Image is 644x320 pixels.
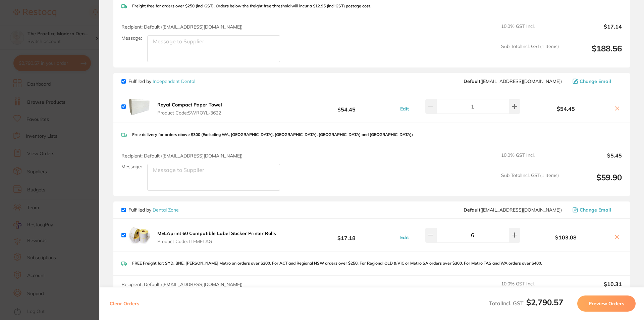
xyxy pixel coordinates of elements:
b: Default [464,78,480,84]
p: Fulfilled by [128,79,195,84]
button: Change Email [571,207,622,213]
span: Total Incl. GST [489,300,563,307]
span: hello@dentalzone.com.au [464,207,562,213]
b: MELAprint 60 Compatible Label Sticker Printer Rolls [157,230,276,236]
p: FREE Freight for: SYD, BNE, [PERSON_NAME] Metro on orders over $200. For ACT and Regional NSW ord... [132,261,542,266]
b: $17.18 [297,229,396,241]
span: Recipient: Default ( [EMAIL_ADDRESS][DOMAIN_NAME] ) [121,281,243,287]
button: Preview Orders [577,295,636,312]
span: Change Email [580,207,611,213]
output: $17.14 [564,24,622,38]
button: MELAprint 60 Compatible Label Sticker Printer Rolls Product Code:TLFMELAG [155,230,278,244]
button: Edit [398,234,411,240]
b: $54.45 [297,100,396,113]
output: $59.90 [564,173,622,191]
p: Free delivery for orders above $300 (Excluding WA, [GEOGRAPHIC_DATA], [GEOGRAPHIC_DATA], [GEOGRAP... [132,132,413,137]
p: Freight free for orders over $250 (incl GST). Orders below the freight free threshold will incur ... [132,4,371,8]
img: Zng5NjRpdw [128,96,150,117]
span: 10.0 % GST Incl. [501,281,559,296]
button: Clear Orders [108,295,141,312]
span: Recipient: Default ( [EMAIL_ADDRESS][DOMAIN_NAME] ) [121,153,243,159]
output: $5.45 [564,152,622,167]
b: Default [464,207,480,213]
b: Royal Compact Paper Towel [157,102,222,108]
b: $103.08 [522,234,610,240]
span: Product Code: TLFMELAG [157,239,276,244]
span: Sub Total Incl. GST ( 1 Items) [501,173,559,191]
img: MW43eXRqZw [128,224,150,246]
span: Recipient: Default ( [EMAIL_ADDRESS][DOMAIN_NAME] ) [121,24,243,30]
span: Product Code: SWROYL-3622 [157,110,222,116]
output: $188.56 [564,44,622,62]
button: Royal Compact Paper Towel Product Code:SWROYL-3622 [155,102,224,116]
a: Independent Dental [153,78,195,84]
p: Fulfilled by [128,207,179,213]
button: Edit [398,106,411,112]
span: Sub Total Incl. GST ( 1 Items) [501,44,559,62]
span: orders@independentdental.com.au [464,79,562,84]
label: Message: [121,164,142,170]
b: $54.45 [522,106,610,112]
span: 10.0 % GST Incl. [501,152,559,167]
b: $2,790.57 [526,297,563,307]
span: Change Email [580,79,611,84]
span: 10.0 % GST Incl. [501,24,559,38]
label: Message: [121,35,142,41]
button: Change Email [571,78,622,84]
a: Dental Zone [153,207,179,213]
output: $10.31 [564,281,622,296]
